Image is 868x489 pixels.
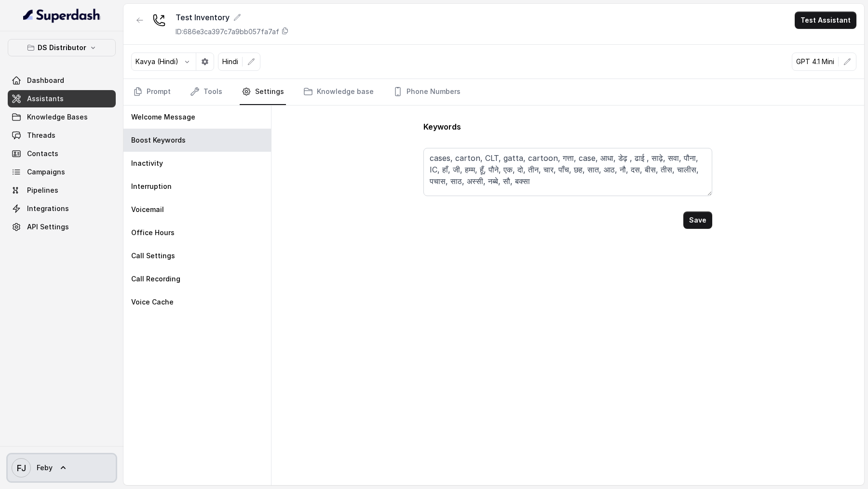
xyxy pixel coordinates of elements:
a: Prompt [131,79,173,105]
a: Phone Numbers [391,79,462,105]
a: Assistants [8,90,116,107]
a: Pipelines [8,182,116,199]
p: Inactivity [131,159,163,168]
p: Welcome Message [131,112,195,122]
p: GPT 4.1 Mini [796,57,834,66]
nav: Tabs [131,79,856,105]
p: Office Hours [131,228,175,238]
a: Contacts [8,145,116,162]
a: Feby [8,454,116,481]
button: Test Assistant [795,12,856,29]
p: Call Recording [131,274,180,284]
a: Knowledge Bases [8,108,116,126]
div: Test Inventory [176,12,289,23]
p: Interruption [131,182,172,191]
textarea: cases, carton, CLT, gatta, cartoon, गत्ता, case, आधा, डेढ़ , ढाई , साढ़े, सवा, पौना, IC, हाँ, जी,... [423,148,712,196]
a: Tools [188,79,224,105]
a: Campaigns [8,163,116,181]
a: Knowledge base [301,79,376,105]
p: Keywords [423,121,712,132]
p: Hindi [222,57,238,66]
button: DS Distributor [8,39,116,56]
p: Voicemail [131,205,164,214]
p: Voice Cache [131,297,174,307]
a: Dashboard [8,72,116,89]
a: Settings [240,79,286,105]
p: ID: 686e3ca397c7a9bb057fa7af [176,27,279,37]
a: Threads [8,127,116,144]
p: Boost Keywords [131,135,186,145]
p: Call Settings [131,251,175,261]
a: API Settings [8,218,116,236]
p: Kavya (Hindi) [136,57,178,66]
p: DS Distributor [38,42,86,53]
button: Save [683,211,712,229]
a: Integrations [8,200,116,217]
img: light.svg [23,8,101,23]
